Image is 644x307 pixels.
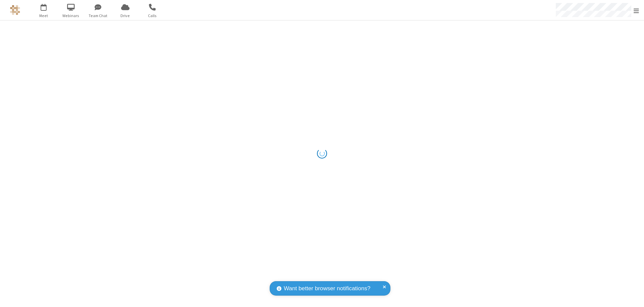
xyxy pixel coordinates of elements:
[284,284,370,293] span: Want better browser notifications?
[140,13,165,19] span: Calls
[10,5,20,15] img: QA Selenium DO NOT DELETE OR CHANGE
[86,13,111,19] span: Team Chat
[31,13,56,19] span: Meet
[58,13,84,19] span: Webinars
[113,13,138,19] span: Drive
